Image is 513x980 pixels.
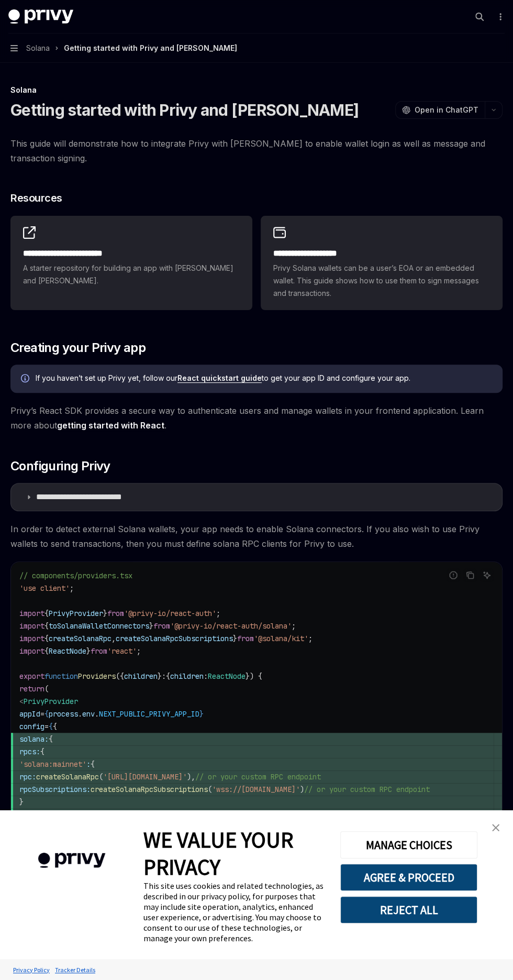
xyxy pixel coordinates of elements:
span: import [19,621,44,631]
span: = [40,709,44,719]
span: Open in ChatGPT [415,105,478,115]
span: appId [19,709,40,719]
span: }) { [246,671,262,681]
a: Tracker Details [52,961,98,979]
span: } [19,810,24,819]
span: import [19,646,44,656]
span: Configuring Privy [10,458,110,475]
span: : [86,759,91,769]
button: Report incorrect code [447,568,460,582]
button: More actions [494,9,505,24]
span: '@solana/kit' [254,634,308,643]
div: Solana [10,85,503,95]
img: company logo [16,838,128,883]
span: Resources [10,191,62,205]
span: ; [216,609,220,618]
button: MANAGE CHOICES [340,831,477,858]
button: Copy the contents from the code block [463,568,477,582]
span: ), [187,772,195,781]
span: return [19,684,44,693]
span: { [40,747,44,756]
span: rpcs: [19,747,40,756]
span: In order to detect external Solana wallets, your app needs to enable Solana connectors. If you al... [10,522,503,551]
span: solana: [19,734,49,744]
span: , [111,634,116,643]
span: from [237,634,254,643]
span: Privy Solana wallets can be a user’s EOA or an embedded wallet. This guide shows how to use them ... [273,262,490,300]
span: } [158,671,162,681]
span: Solana [26,42,50,54]
span: { [49,734,53,744]
span: '@privy-io/react-auth' [124,609,216,618]
div: Getting started with Privy and [PERSON_NAME] [64,42,237,54]
span: ) [300,785,304,794]
img: dark logo [8,9,73,24]
span: // components/providers.tsx [19,571,132,580]
a: Privacy Policy [10,961,52,979]
span: ; [292,621,296,631]
span: env [82,709,95,719]
button: AGREE & PROCEED [340,864,477,891]
span: } [103,609,107,618]
button: Open search [471,8,488,25]
span: } [149,621,153,631]
button: Ask AI [480,568,494,582]
span: import [19,634,44,643]
span: : [162,671,166,681]
span: PrivyProvider [49,609,103,618]
svg: Info [21,374,31,384]
span: process [49,709,78,719]
span: import [19,609,44,618]
h1: Getting started with Privy and [PERSON_NAME] [10,101,359,119]
span: { [44,634,49,643]
span: ({ [116,671,124,681]
span: '@privy-io/react-auth/solana' [170,621,292,631]
span: Privy’s React SDK provides a secure way to authenticate users and manage wallets in your frontend... [10,403,503,433]
span: toSolanaWalletConnectors [49,621,149,631]
span: ReactNode [208,671,246,681]
span: from [153,621,170,631]
button: REJECT ALL [340,896,477,923]
span: from [107,609,124,618]
span: { [44,621,49,631]
span: } [233,634,237,643]
a: getting started with React [57,420,164,431]
span: } [199,709,204,719]
span: function [44,671,78,681]
span: // or your custom RPC endpoint [304,785,430,794]
span: ReactNode [49,646,86,656]
span: 'solana:mainnet' [19,759,86,769]
span: { [49,722,53,731]
span: 'wss://[DOMAIN_NAME]' [212,785,300,794]
span: . [95,709,99,719]
span: If you haven’t set up Privy yet, follow our to get your app ID and configure your app. [36,373,492,383]
a: React quickstart guide [177,373,262,383]
span: '[URL][DOMAIN_NAME]' [103,772,187,781]
a: close banner [485,817,506,838]
span: config [19,722,44,731]
span: NEXT_PUBLIC_PRIVY_APP_ID [99,709,199,719]
span: children [124,671,158,681]
span: createSolanaRpc [36,772,99,781]
span: ; [308,634,313,643]
span: WE VALUE YOUR PRIVACY [143,826,293,880]
span: from [91,646,107,656]
span: rpcSubscriptions: [19,785,91,794]
span: createSolanaRpcSubscriptions [116,634,233,643]
span: ( [99,772,103,781]
span: A starter repository for building an app with [PERSON_NAME] and [PERSON_NAME]. [23,262,240,287]
span: Providers [78,671,116,681]
span: } [19,797,24,807]
span: ( [44,684,49,693]
button: Open in ChatGPT [395,101,485,119]
span: { [91,759,95,769]
span: { [166,671,170,681]
span: This guide will demonstrate how to integrate Privy with [PERSON_NAME] to enable wallet login as w... [10,136,503,166]
span: ; [137,646,141,656]
span: { [53,722,57,731]
span: createSolanaRpcSubscriptions [91,785,208,794]
span: rpc: [19,772,36,781]
div: This site uses cookies and related technologies, as described in our privacy policy, for purposes... [143,880,325,943]
span: children [170,671,204,681]
img: close banner [492,824,499,831]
